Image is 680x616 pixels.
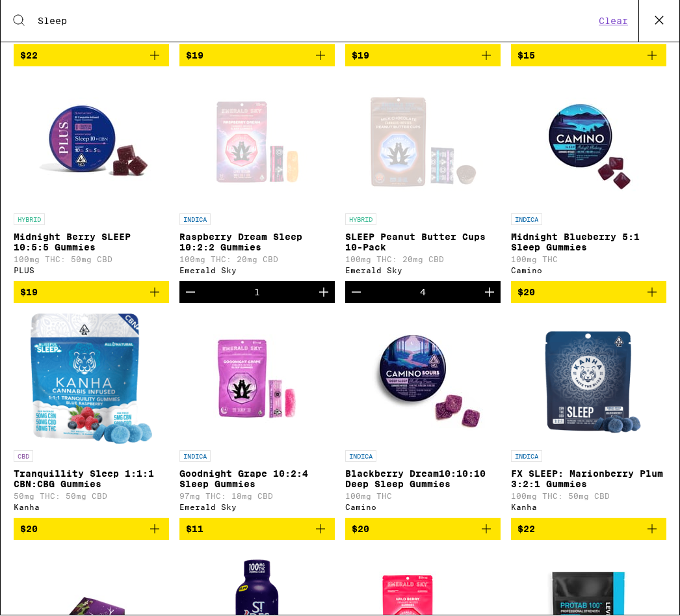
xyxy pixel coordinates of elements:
[345,77,501,282] a: Open page for SLEEP Peanut Butter Cups 10-Pack from Emerald Sky
[511,469,666,490] p: FX SLEEP: Marionberry Plum 3:2:1 Gummies
[14,469,169,490] p: Tranquillity Sleep 1:1:1 CBN:CBG Gummies
[14,492,169,501] p: 50mg THC: 50mg CBD
[179,503,335,512] div: Emerald Sky
[345,518,501,541] button: Add to bag
[511,451,542,462] p: INDICA
[517,524,535,535] span: $22
[511,256,666,264] p: 100mg THC
[14,256,169,264] p: 100mg THC: 50mg CBD
[345,314,501,518] a: Open page for Blackberry Dream10:10:10 Deep Sleep Gummies from Camino
[186,51,203,61] span: $19
[31,314,152,444] img: Kanha - Tranquillity Sleep 1:1:1 CBN:CBG Gummies
[37,16,595,27] input: Search for products & categories
[14,503,169,512] div: Kanha
[179,314,335,518] a: Open page for Goodnight Grape 10:2:4 Sleep Gummies from Emerald Sky
[179,518,335,541] button: Add to bag
[179,451,211,462] p: INDICA
[345,232,501,253] p: SLEEP Peanut Butter Cups 10-Pack
[14,282,169,304] button: Add to bag
[179,77,335,282] a: Open page for Raspberry Dream Sleep 10:2:2 Gummies from Emerald Sky
[511,267,666,275] div: Camino
[254,288,260,298] div: 1
[511,282,666,304] button: Add to bag
[517,51,535,61] span: $15
[511,77,666,282] a: Open page for Midnight Blueberry 5:1 Sleep Gummies from Camino
[14,214,45,226] p: HYBRID
[8,9,94,20] span: Hi. Need any help?
[511,214,542,226] p: INDICA
[478,282,501,304] button: Increment
[517,288,535,298] span: $20
[186,524,203,535] span: $11
[27,77,157,208] img: PLUS - Midnight Berry SLEEP 10:5:5 Gummies
[20,288,38,298] span: $19
[345,45,501,67] button: Add to bag
[345,492,501,501] p: 100mg THC
[511,314,666,518] a: Open page for FX SLEEP: Marionberry Plum 3:2:1 Gummies from Kanha
[20,51,38,61] span: $22
[14,77,169,282] a: Open page for Midnight Berry SLEEP 10:5:5 Gummies from PLUS
[179,232,335,253] p: Raspberry Dream Sleep 10:2:2 Gummies
[511,518,666,541] button: Add to bag
[313,282,335,304] button: Increment
[14,267,169,275] div: PLUS
[345,503,501,512] div: Camino
[179,282,202,304] button: Decrement
[14,45,169,67] button: Add to bag
[511,492,666,501] p: 100mg THC: 50mg CBD
[345,214,376,226] p: HYBRID
[179,267,335,275] div: Emerald Sky
[345,469,501,490] p: Blackberry Dream10:10:10 Deep Sleep Gummies
[511,232,666,253] p: Midnight Blueberry 5:1 Sleep Gummies
[595,16,632,27] button: Clear
[345,256,501,264] p: 100mg THC: 20mg CBD
[524,77,654,208] img: Camino - Midnight Blueberry 5:1 Sleep Gummies
[358,314,488,444] img: Camino - Blackberry Dream10:10:10 Deep Sleep Gummies
[20,524,38,535] span: $20
[511,503,666,512] div: Kanha
[345,282,367,304] button: Decrement
[179,256,335,264] p: 100mg THC: 20mg CBD
[179,45,335,67] button: Add to bag
[192,314,322,444] img: Emerald Sky - Goodnight Grape 10:2:4 Sleep Gummies
[511,45,666,67] button: Add to bag
[14,518,169,541] button: Add to bag
[345,451,376,462] p: INDICA
[345,267,501,275] div: Emerald Sky
[14,314,169,518] a: Open page for Tranquillity Sleep 1:1:1 CBN:CBG Gummies from Kanha
[534,314,643,444] img: Kanha - FX SLEEP: Marionberry Plum 3:2:1 Gummies
[352,524,369,535] span: $20
[179,469,335,490] p: Goodnight Grape 10:2:4 Sleep Gummies
[14,232,169,253] p: Midnight Berry SLEEP 10:5:5 Gummies
[179,492,335,501] p: 97mg THC: 18mg CBD
[420,288,426,298] div: 4
[352,51,369,61] span: $19
[14,451,33,462] p: CBD
[179,214,211,226] p: INDICA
